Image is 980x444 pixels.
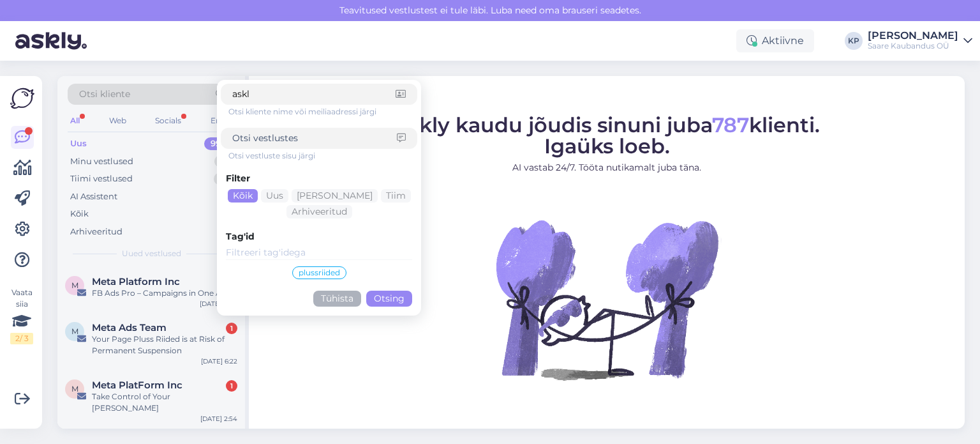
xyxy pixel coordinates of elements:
[228,106,417,118] div: Otsi kliente nime või meiliaadressi järgi
[394,112,820,158] span: Askly kaudu jõudis sinuni juba klienti. Igaüks loeb.
[92,287,237,299] div: FB Ads Pro – Campaigns in One App
[208,112,235,129] div: Email
[232,88,396,101] input: Otsi kliente
[10,333,33,344] div: 2 / 3
[92,276,180,287] span: Meta Platform Inc
[10,287,33,344] div: Vaata siia
[204,137,232,150] div: 99+
[845,32,863,50] div: KP
[226,323,237,334] div: 1
[201,356,237,366] div: [DATE] 6:22
[232,132,397,145] input: Otsi vestlustes
[71,326,78,336] span: M
[200,414,237,424] div: [DATE] 2:54
[70,155,133,168] div: Minu vestlused
[70,137,87,150] div: Uus
[226,246,412,260] input: Filtreeri tag'idega
[214,172,232,185] div: 0
[228,150,417,162] div: Otsi vestluste sisu järgi
[214,155,232,168] div: 9
[92,379,182,391] span: Meta PlatForm Inc
[226,380,237,392] div: 1
[122,248,181,259] span: Uued vestlused
[10,86,34,111] img: Askly Logo
[736,29,814,52] div: Aktiivne
[70,226,122,238] div: Arhiveeritud
[92,391,237,414] div: Take Control of Your [PERSON_NAME]
[71,280,78,290] span: M
[92,333,237,356] div: Your Page Pluss Riided is at Risk of Permanent Suspension
[68,112,82,129] div: All
[226,172,412,185] div: Filter
[79,88,130,101] span: Otsi kliente
[712,112,749,137] span: 787
[70,190,117,203] div: AI Assistent
[868,41,958,51] div: Saare Kaubandus OÜ
[107,112,129,129] div: Web
[152,112,184,129] div: Socials
[70,208,89,220] div: Kõik
[492,184,722,414] img: No Chat active
[228,189,258,203] div: Kõik
[70,172,133,185] div: Tiimi vestlused
[200,299,237,309] div: [DATE] 23:11
[226,230,412,243] div: Tag'id
[71,384,78,394] span: M
[868,31,958,41] div: [PERSON_NAME]
[92,322,167,333] span: Meta Ads Team
[868,31,972,51] a: [PERSON_NAME]Saare Kaubandus OÜ
[394,160,820,174] p: AI vastab 24/7. Tööta nutikamalt juba täna.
